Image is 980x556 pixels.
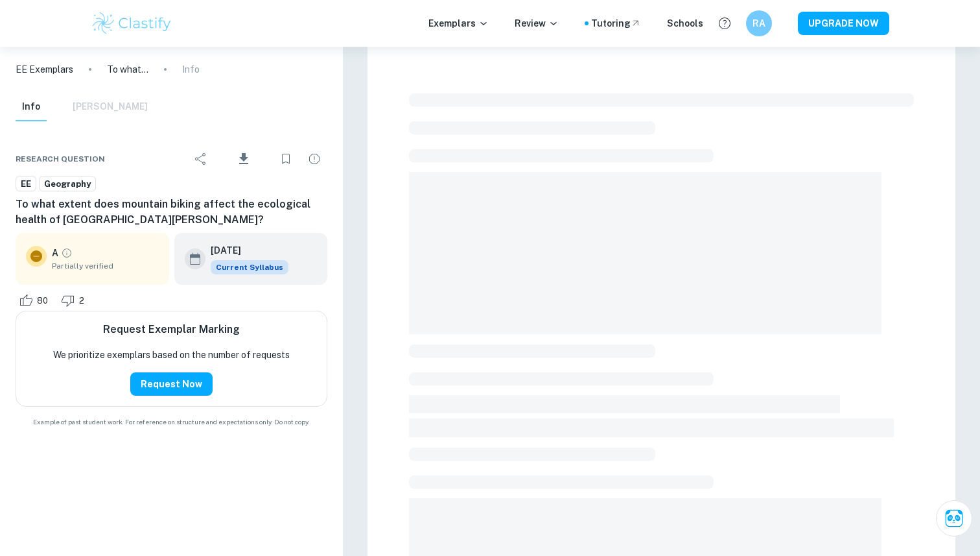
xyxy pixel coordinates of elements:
span: Partially verified [52,260,159,272]
p: To what extent does mountain biking affect the ecological health of [GEOGRAPHIC_DATA][PERSON_NAME]? [107,62,148,77]
div: Share [188,146,214,172]
a: Geography [39,176,96,192]
h6: Request Exemplar Marking [103,322,240,337]
p: Exemplars [428,16,489,30]
span: 80 [30,295,55,308]
div: Bookmark [273,146,299,172]
a: Schools [667,16,703,30]
span: Geography [40,178,95,191]
span: Research question [16,153,105,165]
p: Info [182,62,200,77]
p: A [52,246,58,260]
div: Dislike [58,290,91,311]
button: Ask Clai [936,500,972,537]
button: Info [16,93,47,121]
span: 2 [72,295,91,308]
button: RA [746,10,772,36]
a: Tutoring [591,16,641,30]
span: Current Syllabus [211,260,288,274]
img: Clastify logo [91,10,173,36]
a: Grade partially verified [61,247,73,259]
div: Download [216,142,270,176]
button: Request Now [130,372,213,396]
button: UPGRADE NOW [798,12,889,35]
div: Report issue [301,146,327,172]
span: Example of past student work. For reference on structure and expectations only. Do not copy. [16,417,327,427]
h6: [DATE] [211,243,278,258]
p: We prioritize exemplars based on the number of requests [53,348,290,362]
a: EE [16,176,36,192]
span: EE [16,178,36,191]
h6: To what extent does mountain biking affect the ecological health of [GEOGRAPHIC_DATA][PERSON_NAME]? [16,197,327,228]
div: This exemplar is based on the current syllabus. Feel free to refer to it for inspiration/ideas wh... [211,260,288,274]
div: Like [16,290,55,311]
p: Review [515,16,559,30]
a: EE Exemplars [16,62,73,77]
button: Help and Feedback [714,12,736,34]
h6: RA [752,16,767,30]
